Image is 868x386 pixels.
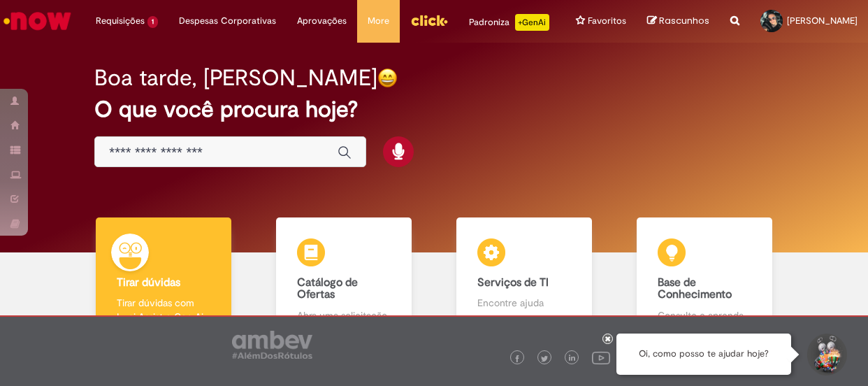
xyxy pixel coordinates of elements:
div: Padroniza [469,14,549,31]
a: Tirar dúvidas Tirar dúvidas com Lupi Assist e Gen Ai [73,217,254,338]
a: Serviços de TI Encontre ajuda [434,217,614,338]
b: Serviços de TI [477,276,549,289]
img: logo_footer_twitter.png [541,355,548,362]
p: Abra uma solicitação [297,308,390,322]
a: Catálogo de Ofertas Abra uma solicitação [254,217,434,338]
a: Rascunhos [647,15,709,28]
img: ServiceNow [1,7,73,35]
img: logo_footer_facebook.png [514,355,521,362]
img: logo_footer_linkedin.png [569,355,576,363]
span: [PERSON_NAME] [787,15,858,27]
img: logo_footer_youtube.png [592,348,610,366]
span: More [368,14,389,28]
span: Rascunhos [659,14,709,27]
p: Tirar dúvidas com Lupi Assist e Gen Ai [117,296,210,324]
b: Catálogo de Ofertas [297,276,358,302]
span: Despesas Corporativas [179,14,276,28]
img: happy-face.png [377,68,398,88]
img: click_logo_yellow_360x200.png [410,10,448,31]
button: Iniciar Conversa de Suporte [805,334,847,376]
span: Favoritos [588,14,626,28]
p: Consulte e aprenda [658,308,751,322]
p: +GenAi [515,14,549,31]
a: Base de Conhecimento Consulte e aprenda [614,217,795,338]
h2: O que você procura hoje? [94,97,773,122]
img: logo_footer_ambev_rotulo_gray.png [232,331,312,359]
h2: Boa tarde, [PERSON_NAME] [94,66,377,90]
b: Tirar dúvidas [117,276,180,289]
div: Oi, como posso te ajudar hoje? [616,334,791,375]
span: Requisições [96,14,145,28]
span: 1 [147,16,158,28]
p: Encontre ajuda [477,296,570,310]
b: Base de Conhecimento [658,276,732,302]
span: Aprovações [297,14,347,28]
